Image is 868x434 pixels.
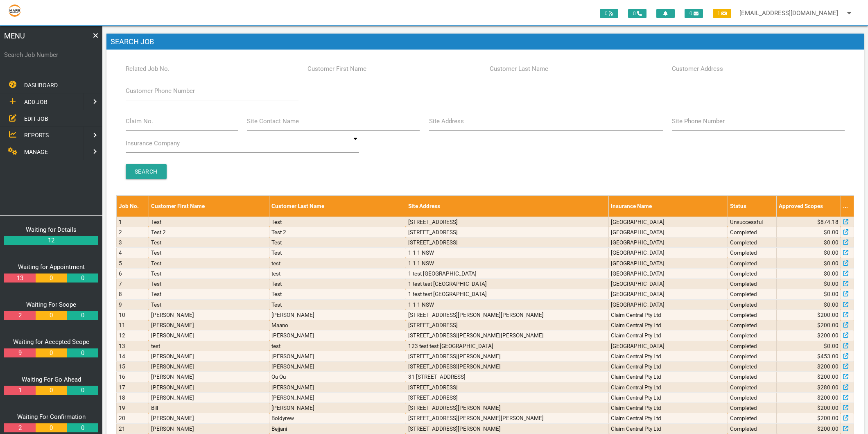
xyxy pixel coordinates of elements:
td: [PERSON_NAME] [149,392,269,402]
span: $200.00 [817,393,839,402]
label: Related Job No. [126,64,170,74]
td: Claim Central Pty Ltd [609,403,728,413]
td: 21 [117,423,149,434]
td: [STREET_ADDRESS][PERSON_NAME][PERSON_NAME] [406,330,608,341]
td: [STREET_ADDRESS] [406,320,608,330]
a: 0 [67,311,98,320]
td: 1 test test [GEOGRAPHIC_DATA] [406,279,608,289]
td: Test [149,217,269,227]
td: [STREET_ADDRESS][PERSON_NAME] [406,423,608,434]
span: $200.00 [817,373,839,381]
td: Boldyrew [269,413,406,423]
td: Test 2 [149,227,269,237]
td: [STREET_ADDRESS] [406,227,608,237]
td: 19 [117,403,149,413]
td: Claim Central Pty Ltd [609,382,728,392]
td: [GEOGRAPHIC_DATA] [609,258,728,268]
td: [STREET_ADDRESS][PERSON_NAME] [406,403,608,413]
td: Claim Central Pty Ltd [609,392,728,402]
a: 0 [36,311,67,320]
td: Completed [728,403,777,413]
td: test [149,341,269,351]
td: Completed [728,320,777,330]
span: $0.00 [824,238,839,246]
td: [PERSON_NAME] [149,413,269,423]
td: Bill [149,403,269,413]
td: Test [269,217,406,227]
span: DASHBOARD [24,82,58,88]
th: Status [728,196,777,217]
td: Test [149,248,269,258]
th: ... [841,196,854,217]
td: [STREET_ADDRESS][PERSON_NAME][PERSON_NAME] [406,413,608,423]
td: 15 [117,362,149,372]
label: Search Job Number [4,50,98,60]
td: [STREET_ADDRESS][PERSON_NAME] [406,351,608,361]
td: 12 [117,330,149,341]
td: Completed [728,310,777,320]
label: Customer Address [672,64,723,74]
td: Completed [728,299,777,310]
td: [PERSON_NAME] [269,403,406,413]
label: Customer Last Name [490,64,548,74]
td: Claim Central Pty Ltd [609,413,728,423]
td: Test [149,279,269,289]
td: [PERSON_NAME] [269,351,406,361]
td: Claim Central Pty Ltd [609,351,728,361]
a: 0 [36,348,67,358]
td: Test [149,289,269,299]
span: $453.00 [817,352,839,360]
td: [STREET_ADDRESS][PERSON_NAME] [406,362,608,372]
span: 0 [685,9,703,18]
td: Completed [728,227,777,237]
td: Test [269,279,406,289]
td: [GEOGRAPHIC_DATA] [609,237,728,248]
td: 4 [117,248,149,258]
span: REPORTS [24,132,49,138]
label: Site Address [429,117,464,126]
td: [PERSON_NAME] [149,423,269,434]
span: $200.00 [817,321,839,329]
label: Customer Phone Number [126,86,195,96]
td: [PERSON_NAME] [149,362,269,372]
td: Bejjani [269,423,406,434]
span: $0.00 [824,301,839,309]
td: Completed [728,382,777,392]
span: $0.00 [824,249,839,257]
td: [PERSON_NAME] [269,362,406,372]
a: Waiting For Scope [26,301,76,308]
span: $0.00 [824,280,839,288]
td: 17 [117,382,149,392]
label: Site Phone Number [672,117,725,126]
a: Waiting for Accepted Scope [13,338,89,346]
span: $0.00 [824,259,839,267]
td: Completed [728,237,777,248]
td: [GEOGRAPHIC_DATA] [609,248,728,258]
td: [PERSON_NAME] [269,330,406,341]
td: Completed [728,392,777,402]
td: 123 test test [GEOGRAPHIC_DATA] [406,341,608,351]
td: Test [149,258,269,268]
th: Job No. [117,196,149,217]
td: 7 [117,279,149,289]
td: Test [149,237,269,248]
span: $200.00 [817,425,839,433]
td: test [269,341,406,351]
span: MANAGE [24,149,48,155]
td: Maano [269,320,406,330]
td: [STREET_ADDRESS] [406,392,608,402]
td: Completed [728,279,777,289]
td: [GEOGRAPHIC_DATA] [609,279,728,289]
td: Completed [728,341,777,351]
label: Claim No. [126,117,153,126]
td: 1 [117,217,149,227]
a: 0 [67,348,98,358]
td: 1 1 1 NSW [406,258,608,268]
td: [PERSON_NAME] [149,330,269,341]
a: 0 [67,274,98,283]
td: Completed [728,351,777,361]
td: Completed [728,372,777,382]
span: $200.00 [817,404,839,412]
td: 6 [117,268,149,278]
td: 11 [117,320,149,330]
